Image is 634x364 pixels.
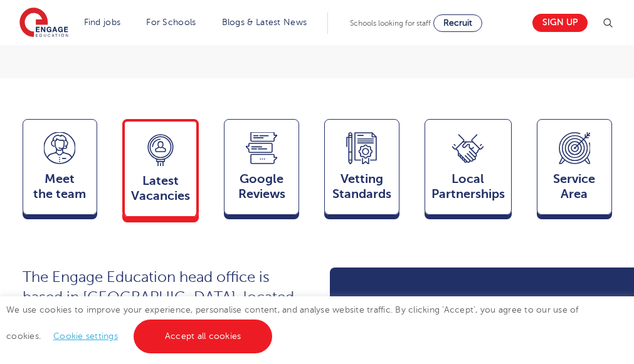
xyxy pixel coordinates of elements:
[222,18,307,27] a: Blogs & Latest News
[6,305,579,341] span: We use cookies to improve your experience, personalise content, and analyse website traffic. By c...
[122,119,199,222] a: LatestVacancies
[19,8,68,39] img: Engage Education
[53,331,118,341] a: Cookie settings
[425,119,512,221] a: Local Partnerships
[324,119,399,221] a: VettingStandards
[443,18,472,28] span: Recruit
[544,172,605,202] span: Service Area
[84,18,121,27] a: Find jobs
[331,172,393,202] span: Vetting Standards
[146,18,196,27] a: For Schools
[134,320,273,353] a: Accept all cookies
[231,172,292,202] span: Google Reviews
[532,14,588,32] a: Sign up
[29,172,91,202] span: Meet the team
[131,174,190,204] span: Latest Vacancies
[537,119,612,221] a: ServiceArea
[224,119,299,221] a: GoogleReviews
[431,172,505,202] span: Local Partnerships
[433,14,482,32] a: Recruit
[350,19,431,28] span: Schools looking for staff
[23,119,98,221] a: Meetthe team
